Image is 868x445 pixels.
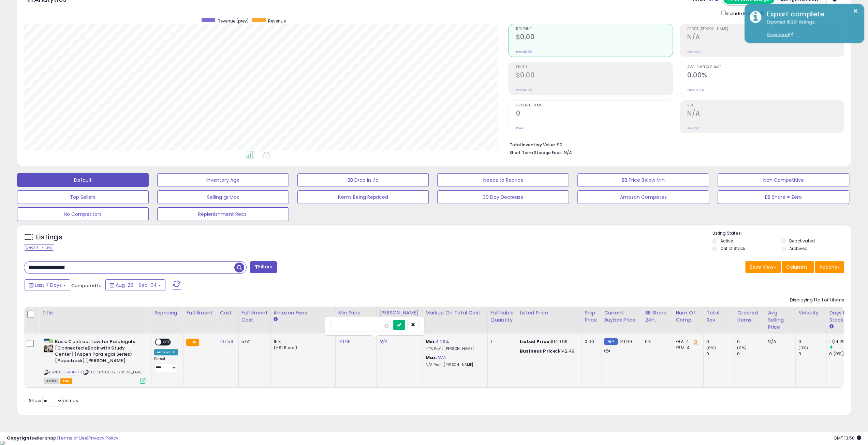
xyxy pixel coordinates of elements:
button: 30 Day Decrease [437,190,569,204]
button: BB Share = Zero [718,190,849,204]
div: Repricing [154,309,180,316]
small: Prev: $0.00 [516,50,532,54]
button: Replenishment Recs. [157,207,289,221]
span: ROI [687,104,844,107]
span: Revenue (prev) [218,18,249,24]
a: N/A [437,354,445,361]
div: 0 (0%) [829,351,857,357]
span: Last 7 Days [35,282,62,288]
button: No Competitors [17,207,149,221]
span: | SKU: 9798892073523_FBAG [83,369,142,375]
button: Filters [250,261,277,273]
a: 107.53 [220,338,233,345]
span: Show: entries [29,397,78,404]
div: Fulfillable Quantity [490,309,514,324]
label: Active [720,238,733,244]
div: 0% [645,339,667,345]
div: $149.99 [520,339,576,345]
h2: N/A [687,33,844,42]
a: Terms of Use [58,435,87,441]
span: 2025-09-12 13:50 GMT [834,435,861,441]
div: Num of Comp. [676,309,701,324]
div: Amazon Fees [274,309,333,316]
div: 1 [490,339,512,345]
small: Prev: $0.00 [516,88,532,92]
span: Aug-29 - Sep-04 [116,282,157,288]
button: BB Price Below Min [577,173,709,187]
small: Days In Stock. [829,324,833,330]
span: Revenue [516,27,672,31]
div: Displaying 1 to 1 of 1 items [790,297,844,303]
button: Needs to Reprice [437,173,569,187]
h2: $0.00 [516,71,672,80]
div: 5.52 [241,339,265,345]
button: BB Drop in 7d [297,173,429,187]
small: Prev: 0.00% [687,88,704,92]
a: Download [767,32,793,38]
span: OFF [161,339,172,345]
h2: 0 [516,109,672,119]
div: $142.49 [520,348,576,354]
a: Privacy Policy [88,435,118,441]
button: Columns [782,261,814,273]
b: Business Price: [520,348,557,354]
h5: Listings [36,233,62,242]
div: Export complete [762,9,859,19]
img: 41WeLWvHGOL._SL40_.jpg [44,339,53,352]
label: Archived [789,246,808,251]
span: Revenue [268,18,286,24]
div: 0 [706,339,734,345]
span: Compared to: [71,282,103,289]
small: (0%) [706,345,716,351]
span: Profit [PERSON_NAME] [687,27,844,31]
div: BB Share 24h. [645,309,670,324]
div: Ship Price [585,309,598,324]
div: FBA: 4 [676,339,698,345]
b: Listed Price: [520,338,551,345]
div: 0 [706,351,734,357]
button: Amazon Competes [577,190,709,204]
div: Exported 18261 listings. [762,19,859,38]
button: Actions [815,261,844,273]
div: 0.00 [585,339,596,345]
div: Amazon AI [154,349,178,355]
div: Title [42,309,148,316]
div: FBM: 4 [676,345,698,351]
button: Inventory Age [157,173,289,187]
a: 141.99 [338,338,351,345]
b: Min: [426,338,436,345]
div: Total Rev. [706,309,731,324]
button: Non Competitive [718,173,849,187]
b: Max: [426,354,438,361]
span: 141.99 [619,338,632,345]
small: Amazon Fees. [274,316,278,323]
li: $0 [509,140,839,148]
p: N/A Profit [PERSON_NAME] [426,362,482,367]
small: Prev: 0 [516,126,525,130]
small: Prev: N/A [687,126,701,130]
strong: Copyright [7,435,32,441]
div: ASIN: [44,339,146,383]
b: Short Term Storage Fees: [509,150,562,155]
th: The percentage added to the cost of goods (COGS) that forms the calculator for Min & Max prices. [423,307,487,333]
button: Selling @ Max [157,190,289,204]
span: Columns [786,264,808,270]
p: Listing States: [712,230,851,237]
div: 15% [274,339,330,345]
div: Cost [220,309,236,316]
div: 0 [737,339,765,345]
span: Avg. Buybox Share [687,65,844,69]
div: % [426,339,482,351]
small: (0%) [737,345,747,351]
div: Preset: [154,357,178,372]
span: N/A [563,149,572,156]
button: Items Being Repriced [297,190,429,204]
span: Ordered Items [516,104,672,107]
small: FBM [604,338,617,345]
a: 4.29 [436,338,445,345]
div: Markup on Total Cost [426,309,485,316]
small: Prev: N/A [687,50,701,54]
div: Ordered Items [737,309,762,324]
label: Out of Stock [720,246,745,251]
div: Fulfillment Cost [241,309,268,324]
